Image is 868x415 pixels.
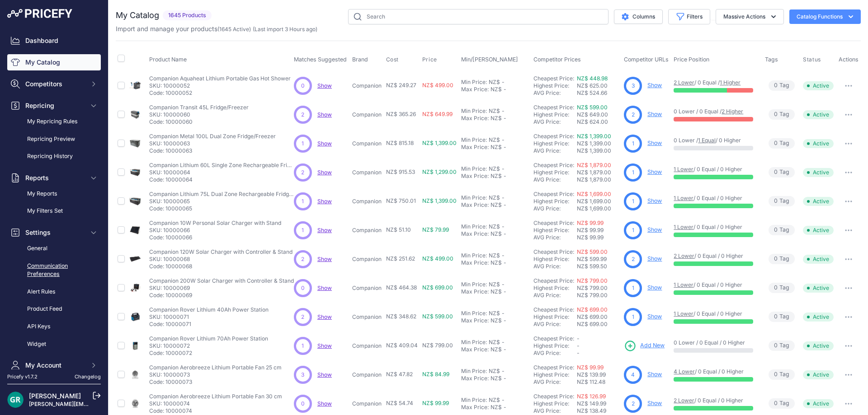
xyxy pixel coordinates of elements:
[149,75,291,82] p: Companion Aquaheat Lithium Portable Gas Hot Shower
[7,9,72,18] img: Pricefy Logo
[577,306,608,313] a: NZ$ 699.00
[489,281,500,288] div: NZ$
[674,224,756,231] p: / 0 Equal / 0 Higher
[577,256,607,262] span: NZ$ 599.99
[803,197,834,206] span: Active
[674,108,756,115] p: 0 Lower / 0 Equal /
[769,80,795,91] span: Tag
[614,9,663,24] button: Columns
[632,111,635,119] span: 2
[317,342,332,349] span: Show
[533,306,574,313] a: Cheapest Price:
[348,9,609,24] input: Search
[352,227,382,234] p: Companion
[352,284,382,292] p: Companion
[149,82,291,89] p: SKU: 10000052
[422,284,453,291] span: NZ$ 699.00
[386,111,416,117] span: NZ$ 365.26
[640,341,665,350] span: Add New
[500,107,505,115] div: -
[533,56,581,63] span: Competitor Prices
[7,258,101,282] a: Communication Preferences
[803,81,834,90] span: Active
[149,234,281,241] p: Code: 10000066
[301,255,304,263] span: 2
[149,89,291,97] p: Code: 10000052
[7,54,101,70] a: My Catalog
[789,9,861,24] button: Catalog Functions
[301,82,305,90] span: 0
[803,255,834,264] span: Active
[533,75,574,82] a: Cheapest Price:
[577,234,620,241] div: NZ$ 99.99
[720,79,741,86] a: 1 Higher
[577,147,620,154] div: NZ$ 1,399.00
[149,248,292,256] p: Companion 120W Solar Charger with Controller & Stand
[386,82,416,89] span: NZ$ 249.27
[317,111,332,118] a: Show
[774,255,778,263] span: 0
[698,137,716,144] a: 1 Equal
[632,197,634,205] span: 1
[7,114,101,130] a: My Repricing Rules
[647,111,662,117] a: Show
[317,284,332,291] a: Show
[774,110,778,119] span: 0
[317,198,332,205] span: Show
[461,79,487,86] div: Min Price:
[7,98,101,114] button: Repricing
[577,140,611,147] span: NZ$ 1,399.00
[774,197,778,205] span: 0
[386,284,417,291] span: NZ$ 464.38
[352,169,382,176] p: Companion
[674,397,694,404] a: 2 Lower
[647,82,662,89] a: Show
[533,198,577,205] div: Highest Price:
[647,400,662,406] a: Show
[422,82,453,89] span: NZ$ 499.00
[149,277,294,284] p: Companion 200W Solar Charger with Controller & Stand
[674,137,756,144] p: 0 Lower / / 0 Higher
[461,230,489,238] div: Max Price:
[774,81,778,90] span: 0
[500,194,505,201] div: -
[774,226,778,234] span: 0
[163,10,212,21] span: 1645 Products
[301,284,305,292] span: 0
[577,82,608,89] span: NZ$ 625.00
[647,140,662,146] a: Show
[500,281,505,288] div: -
[632,140,634,148] span: 1
[533,248,574,255] a: Cheapest Price:
[7,241,101,256] a: General
[302,197,304,205] span: 1
[774,139,778,148] span: 0
[674,195,756,202] p: / 0 Equal / 0 Higher
[317,227,332,233] a: Show
[461,144,489,151] div: Max Price:
[422,226,449,233] span: NZ$ 79.99
[577,277,608,284] a: NZ$ 799.00
[500,136,505,144] div: -
[317,169,332,176] span: Show
[803,284,834,293] span: Active
[317,371,332,378] span: Show
[577,364,604,371] a: NZ$ 99.99
[774,168,778,177] span: 0
[149,198,294,205] p: SKU: 10000065
[7,170,101,186] button: Reports
[839,56,859,63] span: Actions
[668,9,710,24] button: Filters
[317,256,332,262] a: Show
[422,197,457,204] span: NZ$ 1,399.00
[502,288,506,295] div: -
[317,82,332,89] a: Show
[722,108,743,115] a: 2 Higher
[491,173,502,180] div: NZ$
[149,162,294,169] p: Companion Lithium 60L Single Zone Rechargeable Fridge/Freezer
[149,219,281,227] p: Companion 10W Personal Solar Charger with Stand
[533,205,577,212] div: AVG Price:
[301,168,304,177] span: 2
[386,168,415,175] span: NZ$ 915.53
